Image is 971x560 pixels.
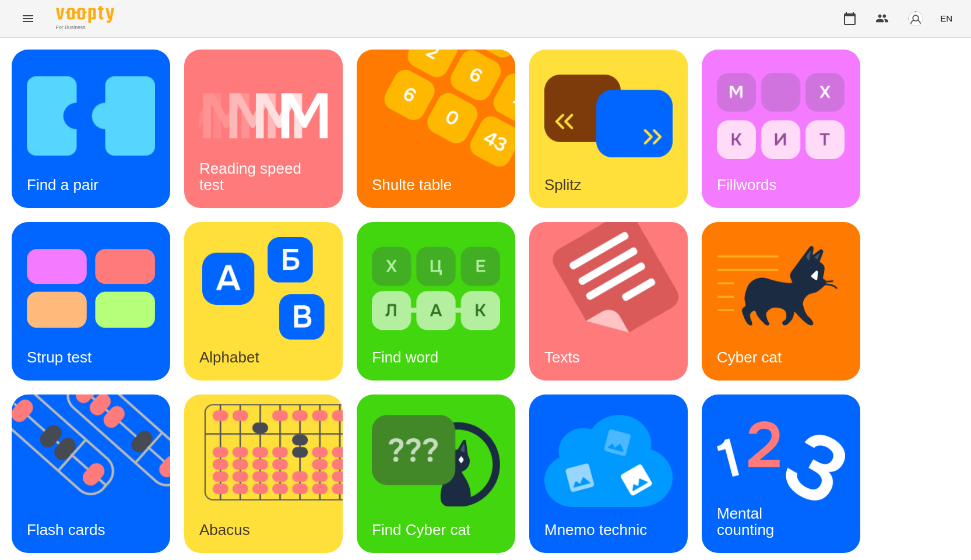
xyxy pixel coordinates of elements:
[27,521,105,538] h3: Flash cards
[372,348,438,366] h3: Find word
[372,176,452,193] h3: Shulte table
[940,12,952,24] span: EN
[529,395,688,553] a: Mnemo technicMnemo technic
[12,222,170,381] a: Strup testStrup test
[372,410,500,512] img: Find Cyber cat
[907,10,924,27] img: avatar_s.png
[372,237,500,340] img: Find word
[27,348,92,366] h3: Strup test
[199,65,328,167] img: Reading speed test
[184,222,343,381] a: AlphabetAlphabet
[544,65,673,167] img: Splitz
[199,160,305,193] h3: Reading speed test
[529,50,688,208] a: SplitzSplitz
[27,176,98,193] h3: Find a pair
[56,24,114,31] span: For Business
[544,410,673,512] img: Mnemo technic
[27,65,155,167] img: Find a pair
[357,395,515,553] a: Find Cyber catFind Cyber cat
[717,410,845,512] img: Mental counting
[702,50,860,208] a: FillwordsFillwords
[184,50,343,208] a: Reading speed testReading speed test
[199,521,250,538] h3: Abacus
[935,8,957,29] button: EN
[12,395,185,553] img: Flash cards
[717,505,774,538] h3: Mental counting
[372,521,470,538] h3: Find Cyber cat
[12,395,170,553] a: Flash cardsFlash cards
[544,176,582,193] h3: Splitz
[184,395,343,553] a: AbacusAbacus
[56,6,114,23] img: Voopty Logo
[357,50,530,208] img: Shulte table
[529,222,702,381] img: Texts
[717,176,777,193] h3: Fillwords
[199,237,328,340] img: Alphabet
[14,5,42,33] button: Menu
[184,395,357,553] img: Abacus
[27,237,155,340] img: Strup test
[717,348,782,366] h3: Cyber cat
[717,65,845,167] img: Fillwords
[529,222,688,381] a: TextsTexts
[717,237,845,340] img: Cyber cat
[357,50,515,208] a: Shulte tableShulte table
[544,348,580,366] h3: Texts
[12,50,170,208] a: Find a pairFind a pair
[357,222,515,381] a: Find wordFind word
[702,222,860,381] a: Cyber catCyber cat
[702,395,860,553] a: Mental countingMental counting
[199,348,259,366] h3: Alphabet
[544,521,647,538] h3: Mnemo technic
